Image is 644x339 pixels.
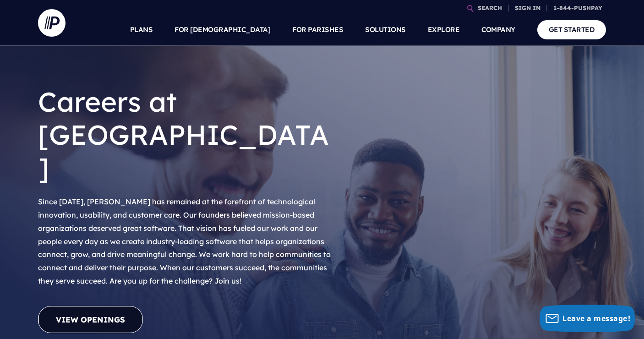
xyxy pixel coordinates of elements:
a: SOLUTIONS [365,14,406,46]
a: View Openings [38,306,143,333]
a: COMPANY [481,14,515,46]
a: EXPLORE [428,14,460,46]
a: FOR [DEMOGRAPHIC_DATA] [175,14,270,46]
a: FOR PARISHES [292,14,343,46]
span: Since [DATE], [PERSON_NAME] has remained at the forefront of technological innovation, usability,... [38,197,331,285]
button: Leave a message! [540,305,635,332]
span: Leave a message! [562,313,630,323]
a: PLANS [130,14,153,46]
a: GET STARTED [537,20,606,39]
h1: Careers at [GEOGRAPHIC_DATA] [38,78,336,191]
